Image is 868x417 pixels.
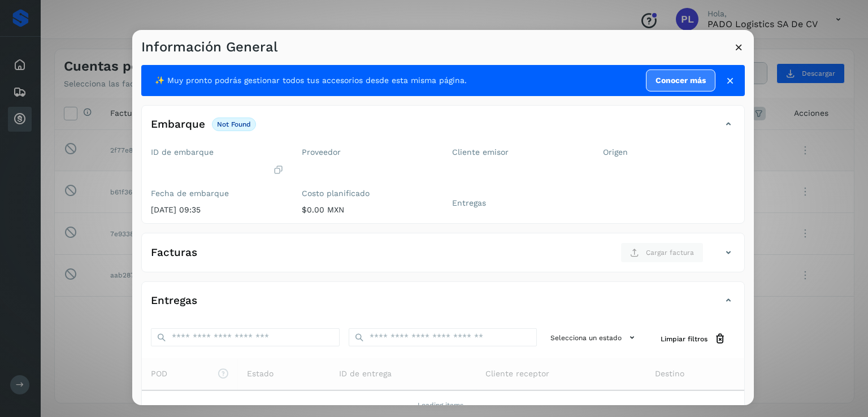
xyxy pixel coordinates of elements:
label: Entregas [452,198,585,208]
span: Estado [247,368,274,380]
label: Proveedor [302,147,435,157]
span: ✨ Muy pronto podrás gestionar todos tus accesorios desde esta misma página. [155,75,467,86]
label: Costo planificado [302,189,435,198]
span: ID de entrega [339,368,392,380]
div: Embarquenot found [142,115,744,143]
span: Limpiar filtros [661,334,708,344]
span: Cargar factura [646,247,694,258]
span: Cliente receptor [485,368,549,380]
label: ID de embarque [151,147,284,157]
h4: Entregas [151,294,197,307]
p: $0.00 MXN [302,205,435,215]
h4: Embarque [151,118,205,131]
label: Fecha de embarque [151,189,284,198]
label: Cliente emisor [452,147,585,157]
div: FacturasCargar factura [142,242,744,272]
span: Destino [655,368,684,380]
p: [DATE] 09:35 [151,205,284,215]
div: Entregas [142,291,744,319]
button: Cargar factura [620,242,704,263]
a: Conocer más [646,69,715,92]
span: POD [151,368,229,380]
p: not found [217,120,251,128]
button: Limpiar filtros [652,328,735,349]
label: Origen [603,147,736,157]
button: Selecciona un estado [546,328,643,347]
h3: Información General [141,39,277,55]
h4: Facturas [151,246,197,259]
